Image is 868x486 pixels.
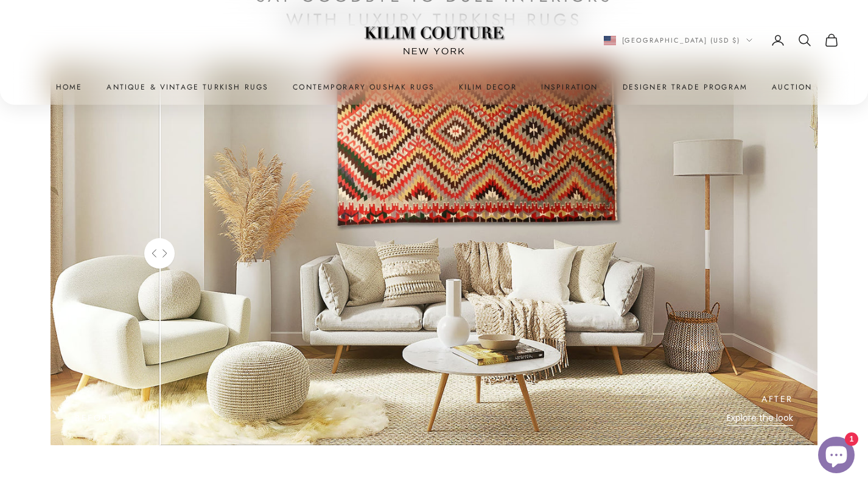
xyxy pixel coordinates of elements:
[623,81,748,93] a: Designer Trade Program
[358,12,510,69] img: Logo of Kilim Couture New York
[293,81,435,93] a: Contemporary Oushak Rugs
[56,81,83,93] a: Home
[75,411,114,426] p: Before
[107,81,268,93] a: Antique & Vintage Turkish Rugs
[727,411,793,425] a: Explore the look
[604,33,839,48] nav: Secondary navigation
[51,62,817,445] img: Dull and boring interior of a New York City apartment without a precious handwoven vintage Turkis...
[459,81,517,93] summary: Kilim Decor
[604,35,753,46] button: Change country or currency
[622,35,741,46] span: [GEOGRAPHIC_DATA] (USD $)
[604,36,616,45] img: United States
[51,62,817,445] img: a magnificent interior design of the NYC home with a gorgeous hand-knotted mid-century Anatolian ...
[772,81,812,93] a: Auction
[814,437,858,476] inbox-online-store-chat: Shopify online store chat
[29,81,839,93] nav: Primary navigation
[761,392,793,407] p: After
[541,81,598,93] a: Inspiration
